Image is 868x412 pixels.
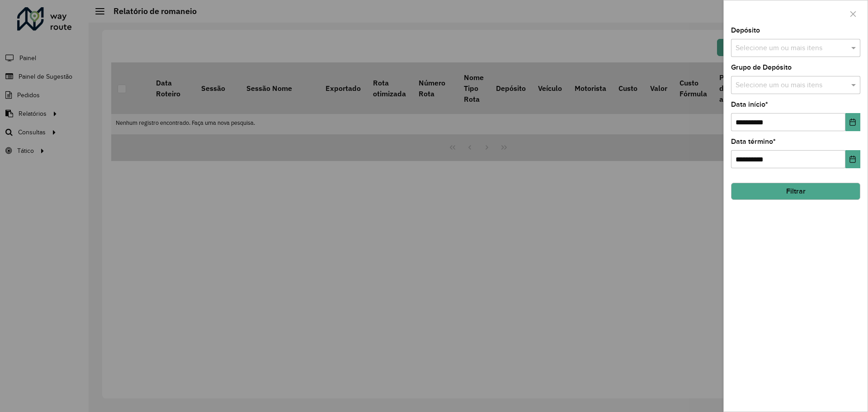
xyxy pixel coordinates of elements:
button: Choose Date [845,113,860,131]
label: Data término [731,136,776,147]
button: Filtrar [731,183,860,200]
button: Choose Date [845,150,860,168]
label: Data início [731,99,768,110]
label: Depósito [731,25,760,36]
label: Grupo de Depósito [731,62,792,73]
